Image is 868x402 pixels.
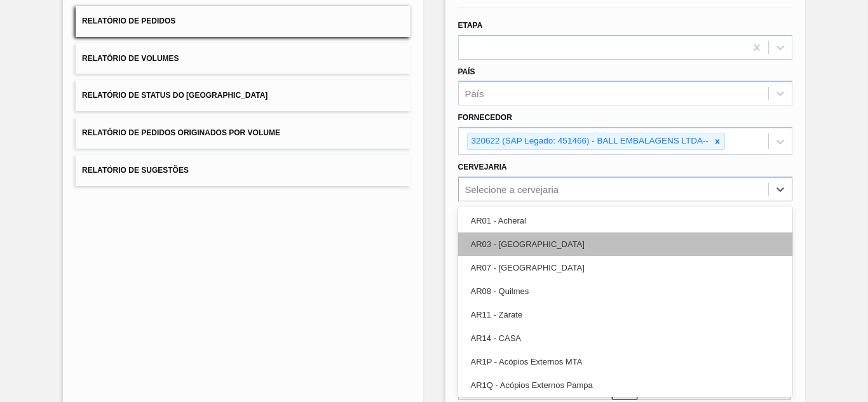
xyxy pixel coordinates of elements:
div: AR11 - Zárate [458,303,792,326]
label: País [458,67,475,76]
div: País [465,88,484,99]
div: AR14 - CASA [458,326,792,350]
div: AR08 - Quilmes [458,279,792,303]
div: Selecione a cervejaria [465,184,559,194]
label: Fornecedor [458,113,512,122]
button: Relatório de Status do [GEOGRAPHIC_DATA] [76,80,410,111]
button: Relatório de Volumes [76,43,410,74]
div: 320622 (SAP Legado: 451466) - BALL EMBALAGENS LTDA-- [468,133,710,149]
div: AR03 - [GEOGRAPHIC_DATA] [458,232,792,256]
button: Relatório de Pedidos Originados por Volume [76,117,410,149]
span: Relatório de Status do [GEOGRAPHIC_DATA] [82,91,268,100]
span: Relatório de Sugestões [82,166,189,175]
div: AR07 - [GEOGRAPHIC_DATA] [458,256,792,279]
label: Cervejaria [458,163,507,171]
label: Etapa [458,21,483,30]
span: Relatório de Pedidos Originados por Volume [82,128,280,137]
span: Relatório de Pedidos [82,17,175,25]
span: Relatório de Volumes [82,54,179,63]
div: AR1P - Acópios Externos MTA [458,350,792,373]
div: AR1Q - Acópios Externos Pampa [458,373,792,397]
button: Relatório de Sugestões [76,155,410,186]
button: Relatório de Pedidos [76,6,410,37]
div: AR01 - Acheral [458,209,792,232]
